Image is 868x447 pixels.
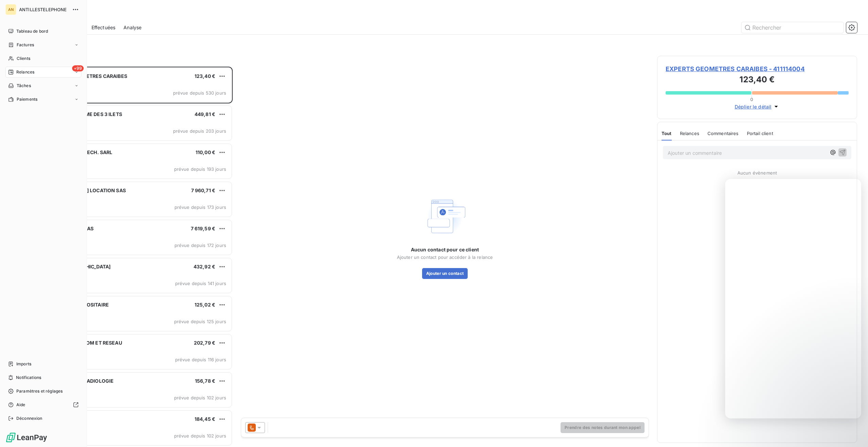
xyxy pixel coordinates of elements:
span: Tâches [17,83,31,89]
span: 110,00 € [196,149,215,155]
span: Effectuées [91,24,116,31]
span: Imports [16,361,31,367]
span: Aucun évènement [737,170,777,176]
span: Analyse [123,24,141,31]
span: prévue depuis 102 jours [174,395,226,400]
span: EXPERTS GEOMETRES CARAIBES [48,73,127,79]
img: Logo LeanPay [5,432,48,443]
span: Clients [17,55,30,62]
span: Déplier le détail [735,103,772,110]
span: prévue depuis 172 jours [174,243,226,248]
span: Aucun contact pour ce client [411,246,479,253]
button: Déplier le détail [733,103,782,111]
iframe: Intercom live chat [845,424,861,440]
span: +99 [72,65,84,71]
span: Commentaires [707,131,739,136]
span: 432,92 € [194,264,215,269]
a: Aide [5,399,81,410]
span: Relances [680,131,699,136]
input: Rechercher [741,22,844,33]
span: 123,40 € [195,73,215,79]
span: prévue depuis 530 jours [173,90,226,96]
span: 125,02 € [195,302,215,308]
div: grid [33,67,233,447]
span: prévue depuis 173 jours [174,204,226,210]
span: Déconnexion [16,415,43,421]
h3: 123,40 € [666,73,849,87]
span: prévue depuis 125 jours [174,319,226,324]
iframe: Intercom live chat [725,179,861,418]
span: Factures [17,42,34,48]
span: prévue depuis 102 jours [174,433,226,438]
span: Notifications [16,375,41,381]
span: Aide [16,402,26,408]
span: 7 619,59 € [191,226,216,231]
span: 156,78 € [195,378,215,384]
span: prévue depuis 141 jours [175,281,226,286]
span: Portail client [747,131,773,136]
span: Tout [662,131,672,136]
img: Empty state [423,195,467,238]
span: 184,45 € [195,416,215,422]
span: Ajouter un contact pour accéder à la relance [397,254,493,260]
span: prévue depuis 116 jours [175,357,226,362]
span: Tableau de bord [16,28,48,34]
span: 7 960,71 € [191,187,216,193]
span: 202,79 € [194,340,215,346]
span: 0 [750,97,753,102]
span: Relances [16,69,34,75]
span: prévue depuis 203 jours [173,128,226,134]
span: EXPERTS GEOMETRES CARAIBES - 411114004 [666,64,849,73]
span: prévue depuis 193 jours [174,166,226,172]
button: Prendre des notes durant mon appel [561,422,645,433]
span: Paramètres et réglages [16,388,63,394]
div: AN [5,4,16,15]
span: 449,81 € [195,111,215,117]
button: Ajouter un contact [422,268,468,279]
span: Paiements [17,96,37,102]
span: ANTILLESTELEPHONE [19,7,68,12]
